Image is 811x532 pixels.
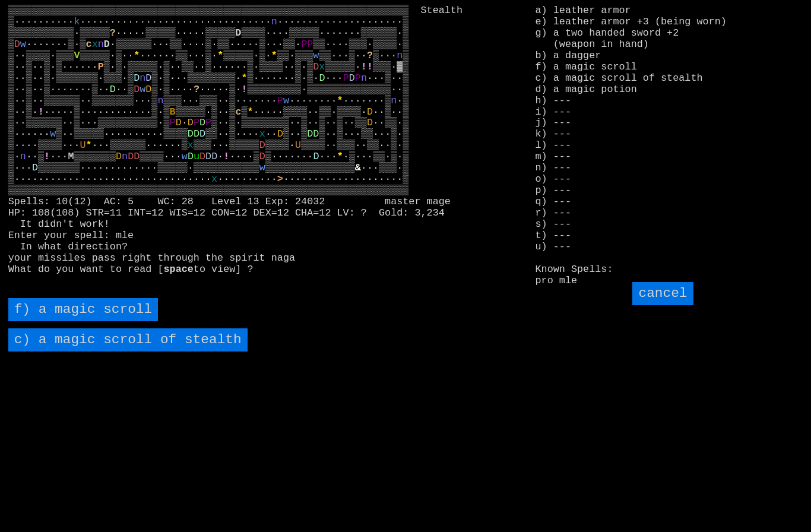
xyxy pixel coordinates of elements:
[307,128,313,140] font: D
[319,61,325,72] font: x
[188,151,194,162] font: D
[349,72,355,84] font: D
[80,140,86,151] font: U
[205,117,211,128] font: P
[110,27,116,39] font: ?
[313,151,319,162] font: D
[8,298,159,321] input: f) a magic scroll
[277,128,283,140] font: D
[122,151,128,162] font: n
[194,128,199,140] font: D
[98,61,104,72] font: P
[319,72,325,84] font: D
[20,39,26,50] font: w
[86,39,92,50] font: c
[164,264,194,275] b: space
[145,72,151,84] font: D
[307,39,313,50] font: P
[157,95,163,106] font: n
[536,5,803,165] stats: a) leather armor e) leather armor +3 (being worn) g) a two handed sword +2 (weapon in hand) b) a ...
[199,151,205,162] font: D
[182,151,188,162] font: w
[188,140,194,151] font: x
[176,117,182,128] font: D
[128,151,134,162] font: D
[38,106,44,118] font: !
[205,151,211,162] font: D
[20,151,26,162] font: n
[367,106,373,118] font: D
[235,27,241,39] font: D
[259,162,265,173] font: w
[170,106,176,118] font: B
[277,173,283,185] font: >
[295,140,301,151] font: U
[8,5,519,271] larn: ▒▒▒▒▒▒▒▒▒▒▒▒▒▒▒▒▒▒▒▒▒▒▒▒▒▒▒▒▒▒▒▒▒▒▒▒▒▒▒▒▒▒▒▒▒▒▒▒▒▒▒▒▒▒▒▒▒▒▒▒▒▒▒▒▒▒▒ Stealth ▒·········· ·········...
[194,151,199,162] font: u
[74,16,80,27] font: k
[194,117,199,128] font: P
[68,151,74,162] font: M
[367,50,373,61] font: ?
[313,61,319,72] font: D
[188,117,194,128] font: D
[313,128,319,140] font: D
[259,140,265,151] font: D
[140,84,145,95] font: w
[194,84,199,95] font: ?
[632,282,693,305] input: cancel
[397,50,403,61] font: n
[199,128,205,140] font: D
[170,117,176,128] font: P
[140,72,145,84] font: n
[92,39,98,50] font: x
[367,61,373,72] font: !
[271,16,277,27] font: n
[355,72,361,84] font: P
[8,328,248,351] input: c) a magic scroll of stealth
[313,50,319,61] font: w
[50,128,56,140] font: w
[283,95,289,106] font: w
[211,173,217,185] font: x
[241,84,247,95] font: !
[367,117,373,128] font: D
[145,84,151,95] font: D
[361,72,367,84] font: n
[188,128,194,140] font: D
[14,39,20,50] font: D
[361,61,367,72] font: !
[223,151,229,162] font: !
[301,39,307,50] font: P
[343,72,349,84] font: P
[134,84,140,95] font: D
[134,151,140,162] font: D
[259,151,265,162] font: D
[211,151,217,162] font: D
[44,151,50,162] font: !
[110,84,116,95] font: D
[116,151,122,162] font: D
[391,95,397,106] font: n
[235,106,241,118] font: c
[134,72,140,84] font: D
[74,50,80,61] font: V
[259,128,265,140] font: x
[277,95,283,106] font: P
[355,162,361,173] font: &
[98,39,104,50] font: n
[32,162,38,173] font: D
[104,39,110,50] font: D
[199,117,205,128] font: D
